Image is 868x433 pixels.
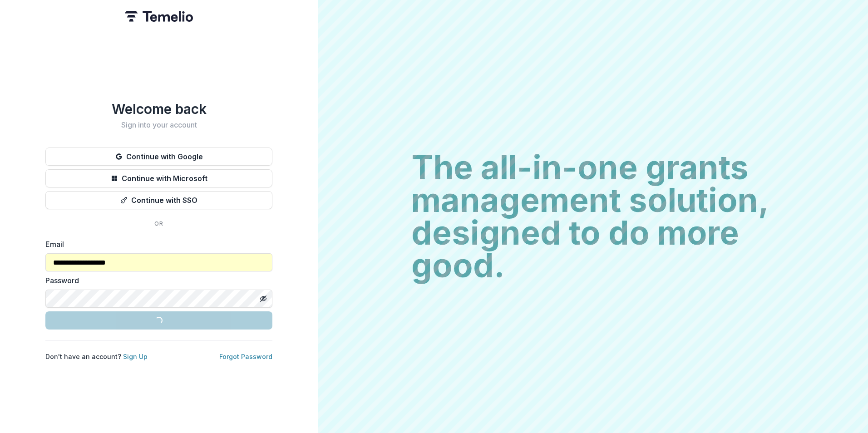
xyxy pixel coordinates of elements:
button: Continue with Google [45,148,272,166]
label: Email [45,239,267,250]
p: Don't have an account? [45,352,148,361]
button: Toggle password visibility [256,291,271,306]
img: Temelio [125,11,193,22]
label: Password [45,275,267,286]
a: Forgot Password [219,353,272,360]
h1: Welcome back [45,101,272,117]
button: Continue with SSO [45,191,272,209]
h2: Sign into your account [45,121,272,129]
button: Continue with Microsoft [45,169,272,187]
a: Sign Up [123,353,148,360]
